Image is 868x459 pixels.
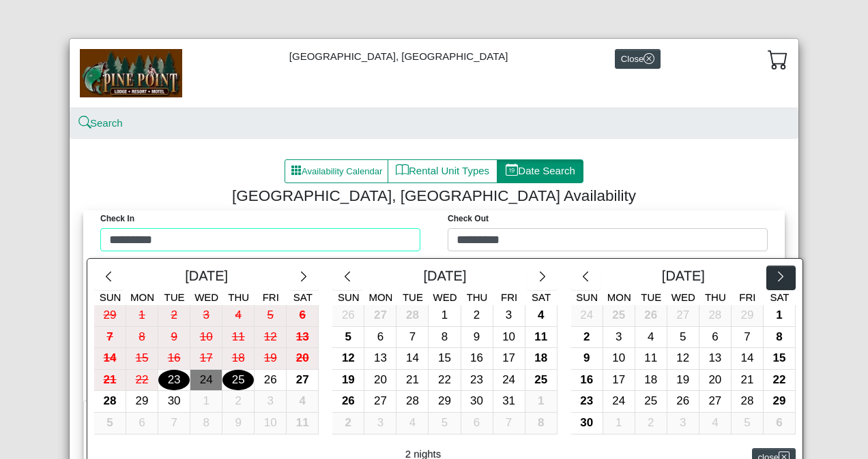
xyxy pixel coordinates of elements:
[255,370,287,392] button: 26
[732,413,763,434] div: 5
[332,348,364,369] div: 12
[525,305,557,326] div: 4
[705,291,726,303] span: Thu
[190,391,222,412] div: 1
[493,348,525,370] button: 17
[255,413,287,434] button: 10
[603,327,635,349] button: 3
[158,348,190,370] button: 16
[429,391,461,413] button: 29
[364,305,396,327] button: 27
[190,413,222,434] button: 8
[732,370,764,392] button: 21
[461,348,493,370] button: 16
[766,266,796,290] button: chevron right
[332,391,364,413] button: 26
[764,391,796,413] button: 29
[525,305,558,327] button: 4
[190,327,222,348] div: 10
[94,327,126,349] button: 7
[94,348,126,370] button: 14
[667,391,699,412] div: 26
[635,391,667,412] div: 25
[222,391,255,413] button: 2
[126,327,158,348] div: 8
[332,327,364,348] div: 5
[493,327,525,349] button: 10
[94,391,126,413] button: 28
[126,305,158,327] button: 1
[287,305,318,326] div: 6
[287,413,318,434] div: 11
[94,370,126,392] button: 21
[94,266,124,290] button: chevron left
[635,348,667,370] button: 11
[255,305,286,326] div: 5
[396,305,429,327] button: 28
[403,291,423,303] span: Tue
[338,291,360,303] span: Sun
[429,348,460,369] div: 15
[293,291,313,303] span: Sat
[255,305,287,327] button: 5
[667,305,699,327] button: 27
[571,305,603,326] div: 24
[396,413,429,434] button: 4
[396,370,428,391] div: 21
[635,370,667,391] div: 18
[364,348,396,370] button: 13
[467,291,488,303] span: Thu
[525,348,557,369] div: 18
[571,266,601,290] button: chevron left
[525,413,558,434] button: 8
[364,370,396,391] div: 20
[635,391,667,413] button: 25
[158,391,190,412] div: 30
[255,370,286,391] div: 26
[287,391,318,412] div: 4
[571,348,603,369] div: 9
[764,391,795,412] div: 29
[461,327,493,349] button: 9
[764,413,796,434] button: 6
[364,348,396,369] div: 13
[158,391,190,413] button: 30
[190,348,222,369] div: 17
[667,370,699,392] button: 19
[699,348,731,369] div: 13
[228,291,249,303] span: Thu
[461,391,493,413] button: 30
[158,413,190,434] div: 7
[429,305,460,326] div: 1
[764,327,795,348] div: 8
[699,391,731,412] div: 27
[493,370,525,392] button: 24
[158,370,190,392] button: 23
[126,413,158,434] div: 6
[263,291,279,303] span: Fri
[396,348,428,369] div: 14
[603,348,635,369] div: 10
[222,327,255,349] button: 11
[525,391,557,412] div: 1
[571,348,603,370] button: 9
[699,327,732,349] button: 6
[255,348,286,369] div: 19
[493,391,525,412] div: 31
[222,391,254,412] div: 2
[525,327,558,349] button: 11
[461,305,493,327] button: 2
[332,305,364,326] div: 26
[461,413,493,434] div: 6
[158,370,190,391] div: 23
[126,370,158,391] div: 22
[536,270,549,283] svg: chevron right
[364,413,396,434] button: 3
[525,348,558,370] button: 18
[368,291,392,303] span: Mon
[158,413,190,434] button: 7
[190,370,222,392] button: 24
[364,391,396,412] div: 27
[364,370,396,392] button: 20
[190,305,222,327] button: 3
